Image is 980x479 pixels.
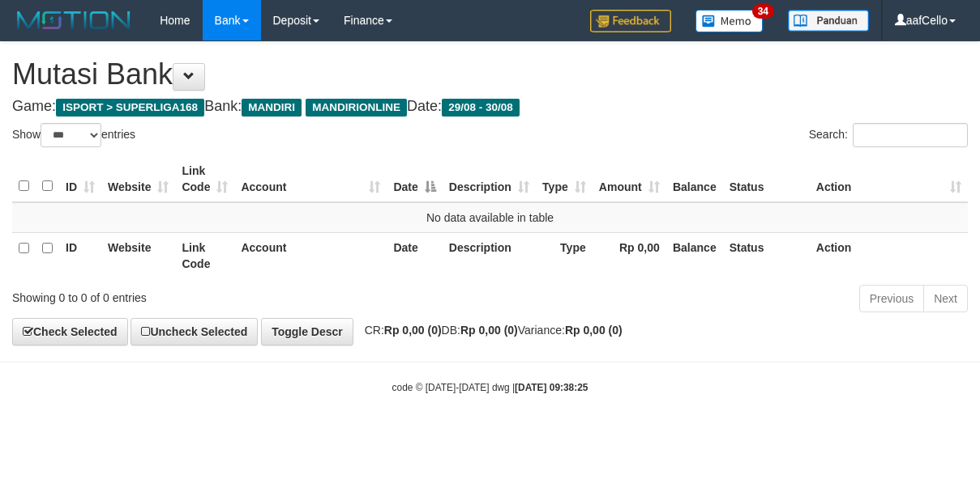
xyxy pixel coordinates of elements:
[392,382,588,393] small: code © [DATE]-[DATE] dwg |
[859,285,924,312] a: Previous
[12,99,968,115] h4: Game: Bank: Date:
[12,283,396,306] div: Showing 0 to 0 of 0 entries
[809,123,968,147] label: Search:
[442,99,520,117] span: 29/08 - 30/08
[810,232,968,278] th: Action
[752,4,774,19] span: 34
[175,156,234,202] th: Link Code: activate to sort column ascending
[460,324,518,337] strong: Rp 0,00 (0)
[593,232,666,278] th: Rp 0,00
[536,232,593,278] th: Type
[593,156,666,202] th: Amount: activate to sort column ascending
[723,156,810,202] th: Status
[923,285,968,312] a: Next
[234,232,387,278] th: Account
[59,156,101,202] th: ID: activate to sort column ascending
[536,156,593,202] th: Type: activate to sort column ascending
[443,232,536,278] th: Description
[131,318,258,345] a: Uncheck Selected
[59,232,101,278] th: ID
[387,156,442,202] th: Date: activate to sort column descending
[695,10,764,32] img: Button%20Memo.svg
[41,123,101,147] select: Showentries
[175,232,234,278] th: Link Code
[101,156,175,202] th: Website: activate to sort column ascending
[515,382,588,393] strong: [DATE] 09:38:25
[12,318,128,345] a: Check Selected
[12,123,135,147] label: Show entries
[443,156,536,202] th: Description: activate to sort column ascending
[12,58,968,91] h1: Mutasi Bank
[384,324,442,337] strong: Rp 0,00 (0)
[387,232,442,278] th: Date
[565,324,623,337] strong: Rp 0,00 (0)
[261,318,353,345] a: Toggle Descr
[56,99,204,117] span: ISPORT > SUPERLIGA168
[357,324,623,337] span: CR: DB: Variance:
[242,99,302,117] span: MANDIRI
[12,202,968,233] td: No data available in table
[666,232,723,278] th: Balance
[590,10,671,32] img: Feedback.jpg
[666,156,723,202] th: Balance
[810,156,968,202] th: Action: activate to sort column ascending
[306,99,407,117] span: MANDIRIONLINE
[234,156,387,202] th: Account: activate to sort column ascending
[101,232,175,278] th: Website
[853,123,968,147] input: Search:
[788,10,869,32] img: panduan.png
[723,232,810,278] th: Status
[12,8,135,32] img: MOTION_logo.png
